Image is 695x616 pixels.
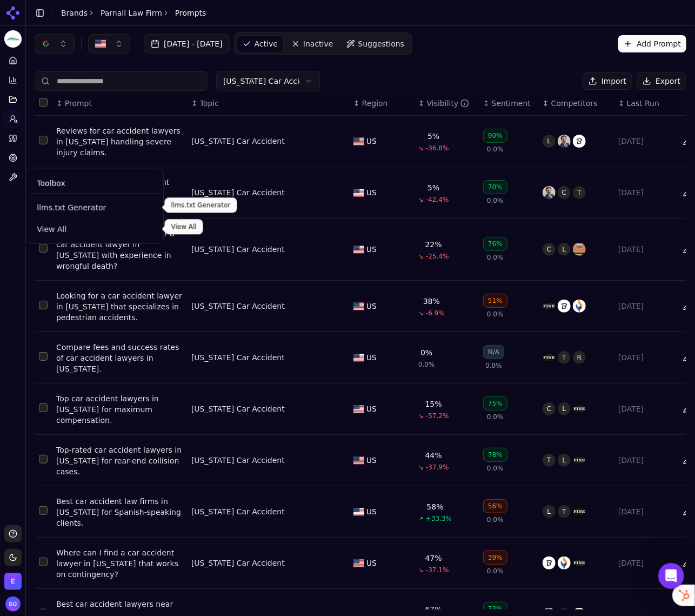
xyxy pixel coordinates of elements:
a: [US_STATE] Car Accident [191,403,285,414]
nav: breadcrumb [61,8,206,18]
div: ↕Region [353,98,410,109]
span: 0.0% [487,413,504,421]
a: Inactive [286,35,339,52]
div: Where can I find a car accident lawyer in [US_STATE] that works on contingency? [56,547,183,580]
a: llms.txt Generator [30,198,159,217]
img: szantho law firm [573,135,586,148]
span: Prompt [65,98,92,109]
span: ↘ [418,463,424,472]
div: 67% [425,604,442,615]
span: 0.0% [418,360,435,369]
span: 0.0% [487,145,504,154]
button: Open user button [5,597,21,612]
div: [DATE] [618,244,669,255]
div: [US_STATE] Car Accident [191,558,285,568]
span: -36.8% [426,144,449,153]
div: [US_STATE] Car Accident [191,187,285,198]
img: fine law firm [543,300,556,313]
img: US flag [353,559,364,567]
span: ↗ [418,514,424,523]
span: L [558,243,571,256]
th: Topic [187,91,349,116]
a: What are the best options for a car accident lawyer in [US_STATE] with experience in wrongful death? [56,228,183,271]
div: 51% [483,294,507,308]
div: 0% [420,347,432,358]
button: Select row 5 [39,352,48,361]
img: US flag [353,508,364,516]
a: Best car accident law firms in [US_STATE] for Spanish-speaking clients. [56,496,183,528]
a: Reviews for car accident lawyers in [US_STATE] handling severe injury claims. [56,125,183,158]
div: [US_STATE] Car Accident [191,506,285,517]
span: C [543,243,556,256]
img: szantho law firm [543,557,556,569]
img: szantho law firm [558,300,571,313]
span: US [366,136,377,147]
a: Brands [61,9,88,17]
div: Last updated [DATE] [22,285,194,296]
b: [Identified] Degraded Performance on Prompts and Citations [22,209,185,229]
img: US flag [353,354,364,362]
img: US flag [353,246,364,254]
iframe: Intercom live chat [658,563,684,589]
span: T [573,186,586,199]
button: Add Prompt [618,35,686,52]
button: Open organization switcher [4,573,22,590]
div: ↕Prompt [56,98,183,109]
span: 0.0% [487,464,504,473]
div: N/A [483,345,504,359]
th: sentiment [479,91,538,116]
img: US flag [353,189,364,197]
div: 70% [483,180,507,194]
img: singleton schreiber [558,557,571,569]
div: 90% [483,129,507,143]
button: Select row 9 [39,558,48,566]
span: 0.0% [487,567,504,575]
span: ↘ [418,252,424,261]
div: Status: Cognizo App experiencing degraded performance [45,172,194,195]
span: Topic [200,98,219,109]
a: [US_STATE] Car Accident [191,455,285,466]
a: Active [237,35,284,52]
span: US [366,403,377,414]
div: 38% [423,296,440,307]
img: fine law firm [573,557,586,569]
p: Hi [PERSON_NAME] [22,77,195,95]
div: Compare fees and success rates of car accident lawyers in [US_STATE]. [56,342,183,374]
div: 75% [483,396,507,410]
span: T [558,505,571,518]
div: 73% [483,602,507,616]
span: Toolbox [37,178,65,189]
span: 0.0% [485,361,502,370]
img: keller & keller [573,243,586,256]
span: T [543,454,556,467]
img: Elite Legal Marketing [4,573,22,590]
div: 5% [427,131,439,142]
div: Sentiment [492,98,534,109]
div: Send us a message [11,128,205,157]
span: US [366,244,377,255]
div: Top car accident lawyers in [US_STATE] for maximum compensation. [56,393,183,426]
span: US [366,352,377,363]
img: Brian Gomez [5,597,21,612]
span: Region [362,98,388,109]
span: ↘ [418,566,424,574]
img: Parnall Law Firm [4,30,22,48]
img: US flag [353,302,364,310]
span: Prompts [175,8,206,18]
button: Export [637,72,686,90]
span: US [366,301,377,312]
p: View All [171,222,197,231]
span: ↘ [418,309,424,317]
span: -37.1% [426,566,449,574]
div: ↕Sentiment [483,98,534,109]
div: [DATE] [618,352,669,363]
img: US flag [353,405,364,413]
button: [DATE] - [DATE] [144,34,230,54]
div: [DATE] [618,301,669,312]
span: 0.0% [487,515,504,524]
span: 0.0% [487,253,504,262]
div: ↕Topic [191,98,345,109]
